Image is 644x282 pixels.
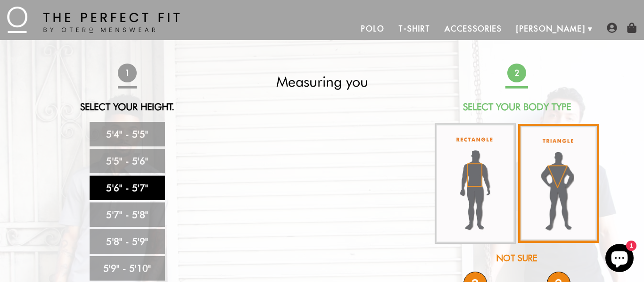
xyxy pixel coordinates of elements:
span: 1 [118,64,137,83]
img: user-account-icon.png [607,23,617,33]
a: Polo [354,17,392,40]
h2: Select Your Body Type [433,101,600,113]
a: 5'5" - 5'6" [90,149,165,173]
img: shopping-bag-icon.png [627,23,637,33]
img: The Perfect Fit - by Otero Menswear - Logo [7,7,180,33]
a: T-Shirt [391,17,437,40]
a: 5'4" - 5'5" [90,122,165,146]
a: Accessories [438,17,509,40]
h2: Select Your Height. [44,101,211,113]
div: Not Sure [433,252,600,265]
span: 2 [507,64,527,83]
img: triangle-body_336x.jpg [518,124,599,243]
a: 5'8" - 5'9" [90,229,165,254]
a: 5'9" - 5'10" [90,256,165,281]
h2: Measuring you [239,73,405,90]
inbox-online-store-chat: Shopify online store chat [603,244,636,274]
img: rectangle-body_336x.jpg [435,123,516,244]
a: 5'7" - 5'8" [90,202,165,227]
a: 5'6" - 5'7" [90,176,165,200]
a: [PERSON_NAME] [509,17,593,40]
